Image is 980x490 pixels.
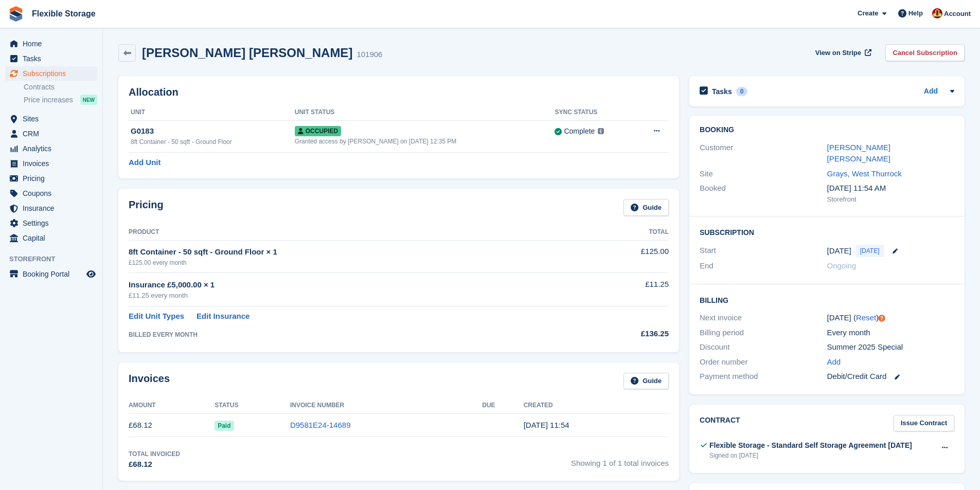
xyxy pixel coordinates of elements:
[709,451,912,460] div: Signed on [DATE]
[827,341,954,353] div: Summer 2025 Special
[524,421,569,429] time: 2025-08-16 10:54:50 UTC
[827,327,954,339] div: Every month
[827,183,954,194] div: [DATE] 11:54 AM
[700,126,954,134] h2: Booking
[908,8,923,19] span: Help
[8,6,24,22] img: stora-icon-8386f47178a22dfd0bd8f6a31ec36ba5ce8667c1dd55bd0f319d3a0aa187defe.svg
[23,51,84,66] span: Tasks
[23,126,84,141] span: CRM
[811,44,874,61] a: View on Stripe
[827,169,902,178] a: Grays, West Thurrock
[129,459,180,470] div: £68.12
[571,449,669,470] span: Showing 1 of 1 total invoices
[129,246,583,258] div: 8ft Container - 50 sqft - Ground Floor × 1
[583,273,669,306] td: £11.25
[856,313,876,322] a: Reset
[129,449,180,459] div: Total Invoiced
[28,5,100,22] a: Flexible Storage
[129,330,583,339] div: BILLED EVERY MONTH
[129,224,583,241] th: Product
[700,312,827,324] div: Next invoice
[700,371,827,383] div: Payment method
[944,9,971,19] span: Account
[827,356,841,368] a: Add
[5,126,97,141] a: menu
[23,66,84,81] span: Subscriptions
[290,421,351,429] a: D9581E24-14689
[129,104,295,121] th: Unit
[215,421,234,431] span: Paid
[24,82,97,92] a: Contracts
[24,95,73,105] span: Price increases
[827,312,954,324] div: [DATE] ( )
[700,295,954,305] h2: Billing
[5,267,97,281] a: menu
[555,104,634,121] th: Sync Status
[295,126,341,136] span: Occupied
[583,240,669,273] td: £125.00
[827,371,954,383] div: Debit/Credit Card
[85,268,97,280] a: Preview store
[5,186,97,201] a: menu
[5,37,97,51] a: menu
[700,183,827,204] div: Booked
[129,258,583,267] div: £125.00 every month
[5,112,97,126] a: menu
[23,267,84,281] span: Booking Portal
[700,168,827,180] div: Site
[827,194,954,205] div: Storefront
[5,66,97,81] a: menu
[736,87,748,96] div: 0
[23,37,84,51] span: Home
[598,128,604,134] img: icon-info-grey-7440780725fd019a000dd9b08b2336e03edf1995a4989e88bcd33f0948082b44.svg
[23,186,84,201] span: Coupons
[815,48,861,58] span: View on Stripe
[700,227,954,237] h2: Subscription
[290,397,482,414] th: Invoice Number
[885,44,965,61] a: Cancel Subscription
[700,356,827,368] div: Order number
[23,141,84,156] span: Analytics
[129,86,669,98] h2: Allocation
[827,245,851,257] time: 2025-08-16 00:00:00 UTC
[23,171,84,186] span: Pricing
[80,95,97,105] div: NEW
[129,157,161,169] a: Add Unit
[623,199,669,216] a: Guide
[5,201,97,215] a: menu
[858,8,878,19] span: Create
[709,440,912,451] div: Flexible Storage - Standard Self Storage Agreement [DATE]
[129,199,164,216] h2: Pricing
[5,156,97,171] a: menu
[700,142,827,165] div: Customer
[197,311,250,322] a: Edit Insurance
[5,216,97,230] a: menu
[583,224,669,241] th: Total
[129,373,170,390] h2: Invoices
[583,328,669,340] div: £136.25
[5,231,97,245] a: menu
[23,112,84,126] span: Sites
[482,397,523,414] th: Due
[131,137,295,147] div: 8ft Container - 50 sqft - Ground Floor
[894,415,954,432] a: Issue Contract
[23,216,84,230] span: Settings
[131,125,295,137] div: G0183
[23,201,84,215] span: Insurance
[9,254,102,264] span: Storefront
[5,171,97,186] a: menu
[129,397,215,414] th: Amount
[856,245,884,257] span: [DATE]
[295,137,555,146] div: Granted access by [PERSON_NAME] on [DATE] 12:35 PM
[623,373,669,390] a: Guide
[129,279,583,291] div: Insurance £5,000.00 × 1
[877,314,886,323] div: Tooltip anchor
[23,231,84,245] span: Capital
[357,49,382,61] div: 101906
[23,156,84,171] span: Invoices
[215,397,290,414] th: Status
[700,341,827,353] div: Discount
[700,260,827,272] div: End
[5,51,97,66] a: menu
[924,86,938,98] a: Add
